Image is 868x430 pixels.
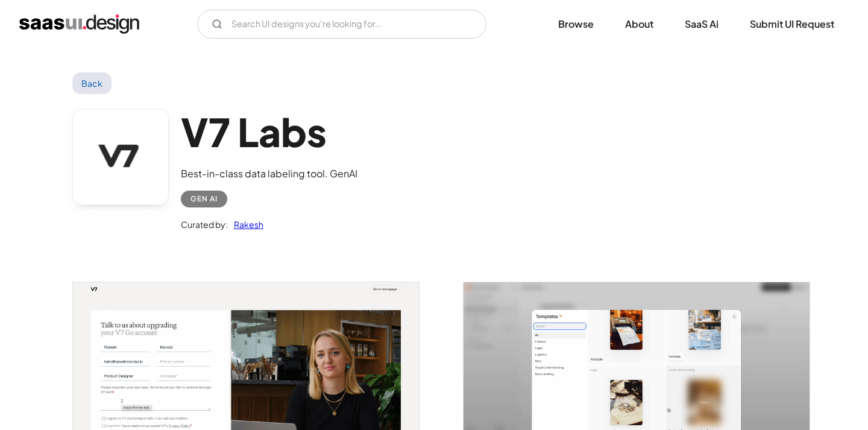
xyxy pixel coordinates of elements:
[181,166,357,181] div: Best-in-class data labeling tool. GenAI
[190,192,218,206] div: Gen AI
[735,11,849,37] a: Submit UI Request
[72,72,112,94] a: Back
[197,10,486,39] input: Search UI designs you're looking for...
[197,10,486,39] form: Email Form
[181,217,228,232] div: Curated by:
[228,217,263,232] a: Rakesh
[611,11,668,37] a: About
[670,11,733,37] a: SaaS Ai
[19,14,139,34] a: home
[181,109,357,155] h1: V7 Labs
[544,11,608,37] a: Browse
